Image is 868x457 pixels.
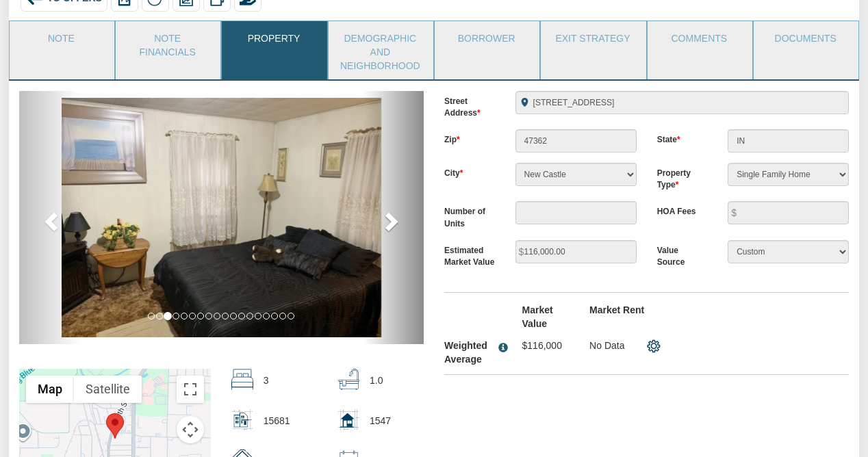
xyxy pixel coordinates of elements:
[444,339,495,366] div: Weighted Average
[434,91,505,119] label: Street Address
[10,21,113,55] a: Note
[647,201,718,218] label: HOA Fees
[435,21,538,55] a: Borrower
[512,303,580,330] label: Market Value
[370,409,391,432] p: 1547
[434,163,505,179] label: City
[264,369,269,392] p: 3
[177,376,204,403] button: Toggle fullscreen view
[541,21,644,55] a: Exit Strategy
[522,339,570,352] p: $116,000
[62,98,381,337] img: 575561
[26,376,74,403] button: Show street map
[647,129,718,146] label: State
[647,339,661,353] img: settings.png
[231,409,253,430] img: lot_size.svg
[579,303,647,317] label: Market Rent
[434,240,505,268] label: Estimated Market Value
[74,376,142,403] button: Show satellite imagery
[106,413,124,439] div: Marker
[264,409,290,432] p: 15681
[329,21,432,79] a: Demographic and Neighborhood
[231,369,253,390] img: beds.svg
[434,129,505,146] label: Zip
[648,21,751,55] a: Comments
[370,369,383,392] p: 1.0
[434,201,505,229] label: Number of Units
[647,240,718,268] label: Value Source
[338,369,359,390] img: bath.svg
[177,416,204,443] button: Map camera controls
[589,339,637,352] p: No Data
[222,21,325,55] a: Property
[754,21,857,55] a: Documents
[647,163,718,191] label: Property Type
[116,21,219,66] a: Note Financials
[338,409,359,430] img: home_size.svg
